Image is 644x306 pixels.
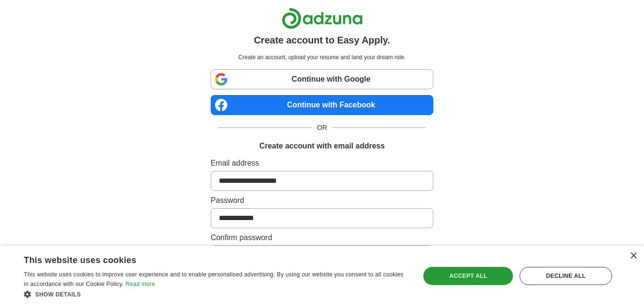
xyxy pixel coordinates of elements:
[24,252,385,266] div: This website uses cookies
[24,271,403,287] span: This website uses cookies to improve user experience and to enable personalised advertising. By u...
[211,95,433,115] a: Continue with Facebook
[125,281,155,287] a: Read more, opens a new window
[311,123,333,133] span: OR
[254,33,390,47] h1: Create account to Easy Apply.
[211,232,433,243] label: Confirm password
[423,267,513,285] div: Accept all
[213,53,431,62] p: Create an account, upload your resume and land your dream role.
[282,8,363,29] img: Adzuna logo
[259,140,385,152] h1: Create account with email address
[35,291,81,298] span: Show details
[630,253,637,260] div: Close
[24,289,409,299] div: Show details
[520,267,612,285] div: Decline all
[211,69,433,89] a: Continue with Google
[211,158,433,169] label: Email address
[211,195,433,206] label: Password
